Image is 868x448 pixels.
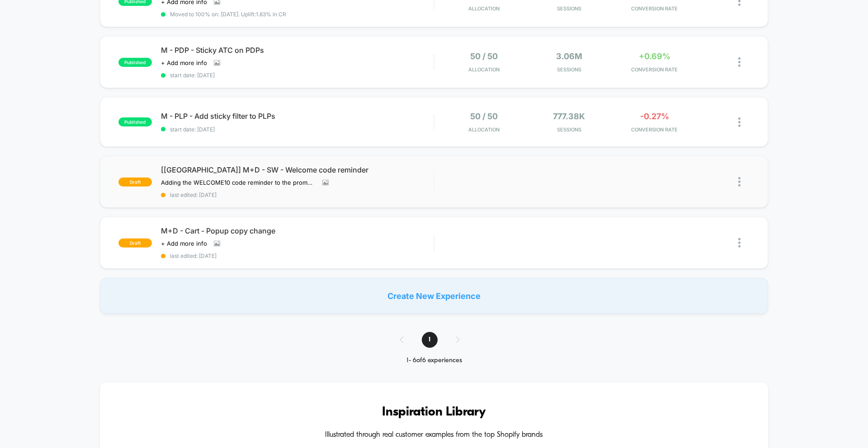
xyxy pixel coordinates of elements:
[161,226,434,235] span: M+D - Cart - Popup copy change
[738,177,741,187] img: close
[161,126,434,133] span: start date: [DATE]
[161,46,434,55] span: M - PDP - Sticky ATC on PDPs
[161,59,207,66] span: + Add more info
[118,58,152,67] span: published
[614,66,695,73] span: CONVERSION RATE
[161,191,434,198] span: last edited: [DATE]
[529,126,610,133] span: Sessions
[738,238,741,247] img: close
[468,126,500,133] span: Allocation
[639,51,670,61] span: +0.69%
[468,5,500,12] span: Allocation
[100,278,768,314] div: Create New Experience
[738,117,741,127] img: close
[468,66,500,73] span: Allocation
[614,126,695,133] span: CONVERSION RATE
[161,72,434,79] span: start date: [DATE]
[640,112,669,121] span: -0.27%
[529,66,610,73] span: Sessions
[614,5,695,12] span: CONVERSION RATE
[553,112,585,121] span: 777.38k
[422,332,438,348] span: 1
[118,117,152,126] span: published
[738,57,741,67] img: close
[161,112,434,121] span: M - PLP - Add sticky filter to PLPs
[127,405,741,420] h3: Inspiration Library
[170,11,286,18] span: Moved to 100% on: [DATE] . Uplift: 1.83% in CR
[127,431,741,439] h4: Illustrated through real customer examples from the top Shopify brands
[161,165,434,174] span: [[GEOGRAPHIC_DATA]] M+D - SW - Welcome code reminder
[161,179,316,186] span: Adding the WELCOME10 code reminder to the promo bar, for new subscribers
[118,177,152,187] span: draft
[529,5,610,12] span: Sessions
[391,357,478,364] div: 1 - 6 of 6 experiences
[470,51,498,61] span: 50 / 50
[556,51,582,61] span: 3.06M
[470,112,498,121] span: 50 / 50
[161,252,434,259] span: last edited: [DATE]
[118,238,152,247] span: draft
[161,240,207,247] span: + Add more info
